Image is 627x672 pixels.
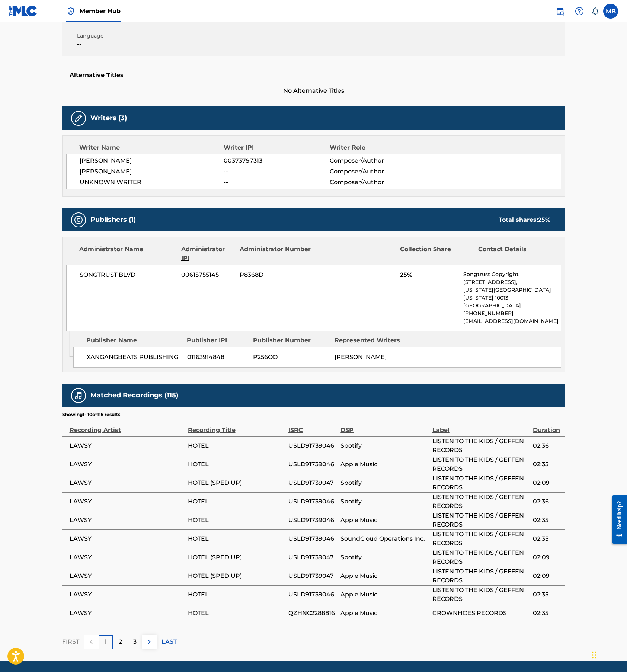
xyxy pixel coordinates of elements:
h5: Matched Recordings (115) [90,391,178,400]
span: LISTEN TO THE KIDS / GEFFEN RECORDS [432,567,529,585]
div: Contact Details [478,245,550,263]
span: 25 % [538,216,550,223]
span: HOTEL (SPED UP) [188,553,285,562]
span: Apple Music [340,572,428,580]
span: HOTEL [188,441,285,450]
p: Showing 1 - 10 of 115 results [62,411,120,418]
span: 02:36 [533,441,561,450]
div: Writer IPI [224,143,330,152]
span: LISTEN TO THE KIDS / GEFFEN RECORDS [432,437,529,455]
div: Drag [592,644,596,666]
span: LISTEN TO THE KIDS / GEFFEN RECORDS [432,530,529,548]
img: Writers [74,114,83,123]
p: [EMAIL_ADDRESS][DOMAIN_NAME] [463,317,560,325]
span: [PERSON_NAME] [335,353,387,361]
h5: Writers (3) [90,114,127,122]
span: P256OO [253,353,329,362]
div: Label [432,418,529,435]
span: 02:09 [533,553,561,562]
span: Spotify [340,497,428,506]
span: Composer/Author [330,156,426,165]
p: LAST [161,637,177,646]
span: P8368D [240,271,312,279]
p: FIRST [62,637,79,646]
span: 00373797313 [224,156,329,165]
p: [US_STATE][GEOGRAPHIC_DATA][US_STATE] 10013 [463,286,560,302]
div: Recording Artist [70,418,184,435]
span: HOTEL [188,516,285,525]
span: 02:36 [533,497,561,506]
div: Notifications [591,7,599,15]
span: HOTEL [188,497,285,506]
span: USLD91739047 [288,572,337,580]
iframe: Resource Center [606,489,627,549]
span: LAWSY [70,441,184,450]
span: LAWSY [70,497,184,506]
span: Apple Music [340,516,428,525]
span: 25% [400,271,458,279]
span: HOTEL [188,590,285,599]
p: Songtrust Copyright [463,271,560,278]
span: 02:35 [533,590,561,599]
span: 00615755145 [181,271,234,279]
span: SoundCloud Operations Inc. [340,534,428,543]
span: 02:35 [533,460,561,469]
p: 1 [105,637,107,646]
span: Spotify [340,479,428,487]
span: QZHNC2288816 [288,609,337,618]
span: UNKNOWN WRITER [80,178,224,187]
p: 2 [119,637,122,646]
span: USLD91739046 [288,590,337,599]
h5: Publishers (1) [90,215,136,224]
p: [PHONE_NUMBER] [463,310,560,317]
img: Top Rightsholder [66,7,75,16]
span: 02:09 [533,572,561,580]
span: XANGANGBEATS PUBLISHING [87,353,182,362]
span: LAWSY [70,460,184,469]
div: Recording Title [188,418,285,435]
span: LISTEN TO THE KIDS / GEFFEN RECORDS [432,455,529,473]
span: SONGTRUST BLVD [80,271,176,279]
div: Total shares: [499,215,550,224]
span: LAWSY [70,534,184,543]
div: Represented Writers [335,336,410,345]
span: USLD91739046 [288,460,337,469]
div: Administrator IPI [181,245,234,263]
div: Administrator Name [79,245,176,263]
span: 01163914848 [187,353,247,362]
span: USLD91739047 [288,479,337,487]
div: User Menu [603,4,618,19]
img: Matched Recordings [74,391,83,400]
span: HOTEL [188,534,285,543]
span: HOTEL (SPED UP) [188,572,285,580]
span: USLD91739047 [288,553,337,562]
div: Writer Role [330,143,426,152]
span: [PERSON_NAME] [80,167,224,176]
span: Language [77,32,197,40]
div: Collection Share [400,245,472,263]
img: MLC Logo [9,6,38,16]
span: USLD91739046 [288,441,337,450]
span: LAWSY [70,516,184,525]
span: 02:35 [533,516,561,525]
span: Apple Music [340,590,428,599]
span: 02:35 [533,609,561,618]
img: help [575,7,584,16]
span: LAWSY [70,553,184,562]
div: Publisher IPI [187,336,247,345]
div: Help [572,4,587,19]
span: LISTEN TO THE KIDS / GEFFEN RECORDS [432,511,529,529]
p: 3 [133,637,137,646]
span: GROWNHOES RECORDS [432,609,529,618]
span: USLD91739046 [288,497,337,506]
span: HOTEL (SPED UP) [188,479,285,487]
span: USLD91739046 [288,534,337,543]
span: LISTEN TO THE KIDS / GEFFEN RECORDS [432,548,529,566]
div: Writer Name [79,143,224,152]
span: LAWSY [70,609,184,618]
span: Member Hub [80,7,121,15]
span: 02:09 [533,479,561,487]
img: right [145,637,154,646]
span: Apple Music [340,609,428,618]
